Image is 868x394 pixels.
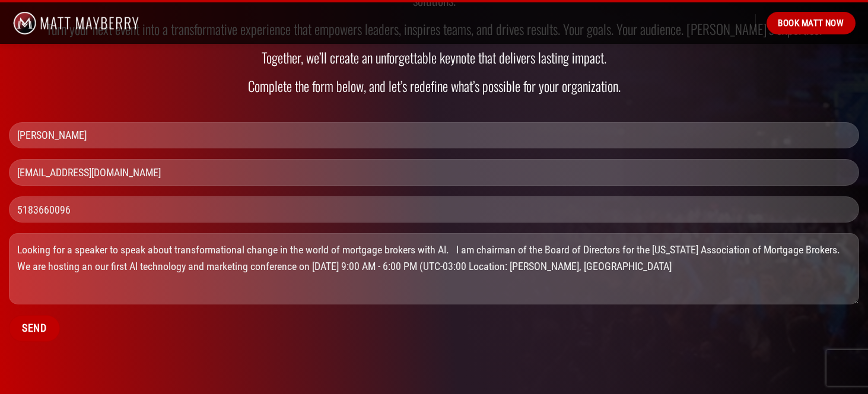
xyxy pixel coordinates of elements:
span: Book Matt Now [778,16,844,30]
a: Book Matt Now [767,12,855,34]
input: Your Name [9,122,859,149]
input: Your Email [9,159,859,186]
input: Your Phone [9,196,859,223]
form: Contact form [9,122,859,352]
h3: Together, we’ll create an unforgettable keynote that delivers lasting impact. [9,47,859,69]
input: Send [9,315,60,342]
img: Matt Mayberry [13,2,139,44]
h3: Complete the form below, and let’s redefine what’s possible for your organization. [9,75,859,97]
